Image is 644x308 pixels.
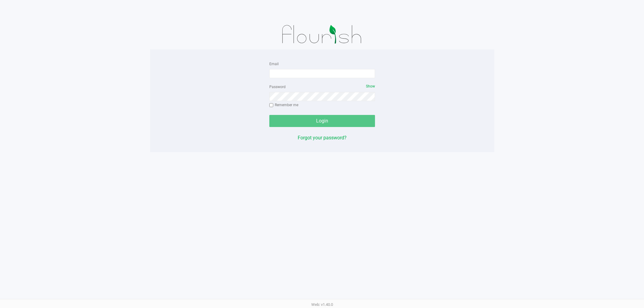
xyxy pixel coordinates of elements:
label: Email [269,61,279,67]
input: Remember me [269,103,274,107]
button: Forgot your password? [298,134,347,141]
span: Web: v1.40.0 [311,302,333,307]
label: Remember me [269,102,298,108]
span: Show [366,84,375,88]
label: Password [269,84,286,90]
